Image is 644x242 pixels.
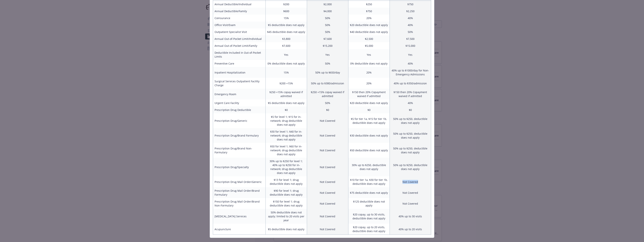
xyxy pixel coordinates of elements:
[265,1,307,8] td: $200
[265,128,307,143] td: $30 for level 1; $40 for in-network; drug deductible does not apply
[265,35,307,42] td: $3,800
[390,42,431,49] td: $15,000
[213,158,266,176] td: Prescription Drug/Specialty
[348,209,390,224] td: $20 copay, up to 30 visits, deductible does not apply
[348,15,390,22] td: 20%
[307,67,348,78] td: 50% up to $650/day
[348,28,390,35] td: $40 deductible does not apply
[307,42,348,49] td: $15,200
[307,49,348,60] td: Yes
[265,78,307,89] td: $200 +15%
[265,8,307,15] td: $600
[213,15,266,22] td: Coinsurance
[348,22,390,28] td: $20 deductible does not apply
[348,42,390,49] td: $5,000
[348,99,390,106] td: $20 deductible does not apply
[390,15,431,22] td: 40%
[213,49,266,60] td: Deductible Included in Out-of-Pocket Limits
[390,143,431,158] td: 50% up to $250, deductible does not apply
[307,8,348,15] td: $4,000
[390,78,431,89] td: 40% up to $350/admission
[348,158,390,176] td: 30% up to $250, deductible does not apply
[348,35,390,42] td: $2,500
[348,89,390,99] td: $150 then 20% Copayment waived if admitted
[348,113,390,128] td: $5 for tier 1a, $15 for tier 1b, deductible does not apply
[390,224,431,235] td: 40% up to 20 visits
[307,209,348,224] td: Not Covered
[213,176,266,187] td: Prescription Drug Mail Order/Generic
[307,106,348,113] td: $0
[213,143,266,158] td: Prescription Drug/Brand Non-Formulary
[213,42,266,49] td: Annual Out-of-Pocket Limit/Family
[265,28,307,35] td: $45 deductible does not apply
[307,113,348,128] td: Not Covered
[265,113,307,128] td: $5 for level 1; $15 for in-network; drug deductible does not apply
[213,128,266,143] td: Prescription Drug/Brand Formulary
[213,60,266,67] td: Preventive Care
[265,22,307,28] td: $5 deductible does not apply
[213,8,266,15] td: Annual Deductible/Family
[307,78,348,89] td: 50% up to $380/admission
[348,78,390,89] td: 20%
[390,99,431,106] td: 40%
[213,99,266,106] td: Urgent Care Facility
[265,60,307,67] td: 0% deductible does not apply
[390,28,431,35] td: 50%
[348,8,390,15] td: $750
[265,209,307,224] td: 50% deductible does not apply; limited to 20 visits per year
[213,187,266,198] td: Prescription Drug Mail Order/Brand Formulary
[307,143,348,158] td: Not Covered
[307,28,348,35] td: 50%
[307,198,348,209] td: Not Covered
[307,158,348,176] td: Not Covered
[213,35,266,42] td: Annual Out-of-Pocket Limit/Individual
[265,89,307,99] td: $250 +15% copay waived if admitted
[390,35,431,42] td: $7,500
[307,60,348,67] td: 50%
[213,78,266,89] td: Surgical Services Outpatient Facility Charge
[213,198,266,209] td: Prescription Drug Mail Order/Brand Non-Formulary
[348,1,390,8] td: $250
[265,158,307,176] td: 30% up to $250 for level 1; 40% up to $250 for in-network; drug deductible does not apply
[390,198,431,209] td: Not Covered
[390,1,431,8] td: $750
[265,49,307,60] td: Yes
[390,22,431,28] td: 40%
[213,28,266,35] td: Outpatient Specialist Visit
[265,176,307,187] td: $13 for level 1; drug deductible does not apply
[307,35,348,42] td: $7,600
[213,224,266,235] td: Acupuncture
[307,128,348,143] td: Not Covered
[348,143,390,158] td: $50 deductible does not apply
[307,99,348,106] td: 50%
[213,106,266,113] td: Prescription Drug Deductible
[348,176,390,187] td: $10 for tier 1a, $30 for tier 1b, deductible does not apply
[265,198,307,209] td: $150 for level 1; drug deductible does not apply
[390,67,431,78] td: 40% up to $1000/day for Non-Emergency Admissions
[390,106,431,113] td: $0
[307,224,348,235] td: Not Covered
[348,198,390,209] td: $125 deductible does not apply
[390,158,431,176] td: 50% up to $250, deductible does not apply
[348,106,390,113] td: $0
[265,106,307,113] td: $0
[307,176,348,187] td: Not Covered
[390,60,431,67] td: 40%
[265,15,307,22] td: 15%
[390,89,431,99] td: $150 then 20% Copayment waived if admitted
[348,60,390,67] td: 0% deductible does not apply
[348,224,390,235] td: $20 copay, up to 20 visits, deductible does not apply
[390,128,431,143] td: 50% up to $250, deductible does not apply
[348,128,390,143] td: $30 deductible does not apply
[348,49,390,60] td: Yes
[213,67,266,78] td: Inpatient Hospitalization
[265,143,307,158] td: $50 for level 1; $60 for in-network; drug deductible does not apply
[265,187,307,198] td: $90 for level 1; drug deductible does not apply
[348,67,390,78] td: 20%
[390,8,431,15] td: $2,250
[348,187,390,198] td: $75 deductible does not apply
[265,67,307,78] td: 15%
[390,49,431,60] td: Yes
[213,89,266,99] td: Emergency Room
[390,113,431,128] td: 50% up to $250, deductible does not apply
